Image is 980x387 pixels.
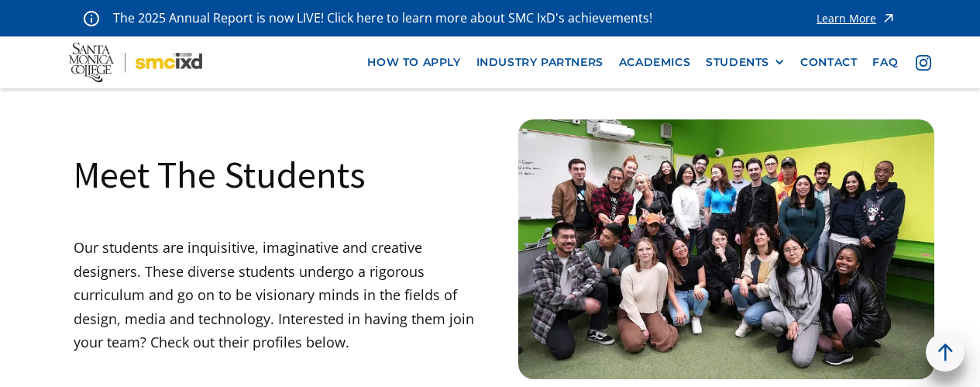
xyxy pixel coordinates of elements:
[469,48,611,77] a: industry partners
[916,55,931,71] img: icon - instagram
[74,236,490,354] p: Our students are inquisitive, imaginative and creative designers. These diverse students undergo ...
[69,43,203,82] img: Santa Monica College - SMC IxD logo
[518,119,935,379] img: Santa Monica College IxD Students engaging with industry
[865,48,906,77] a: faq
[113,8,654,29] p: The 2025 Annual Report is now LIVE! Click here to learn more about SMC IxD's achievements!
[817,8,896,29] a: Learn More
[793,48,865,77] a: contact
[881,8,896,29] img: icon - arrow - alert
[706,56,769,69] div: STUDENTS
[817,13,876,24] div: Learn More
[611,48,698,77] a: Academics
[706,56,785,69] div: STUDENTS
[84,10,99,26] img: icon - information - alert
[359,48,468,77] a: how to apply
[926,333,965,371] a: back to top
[74,150,366,199] h1: Meet The Students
